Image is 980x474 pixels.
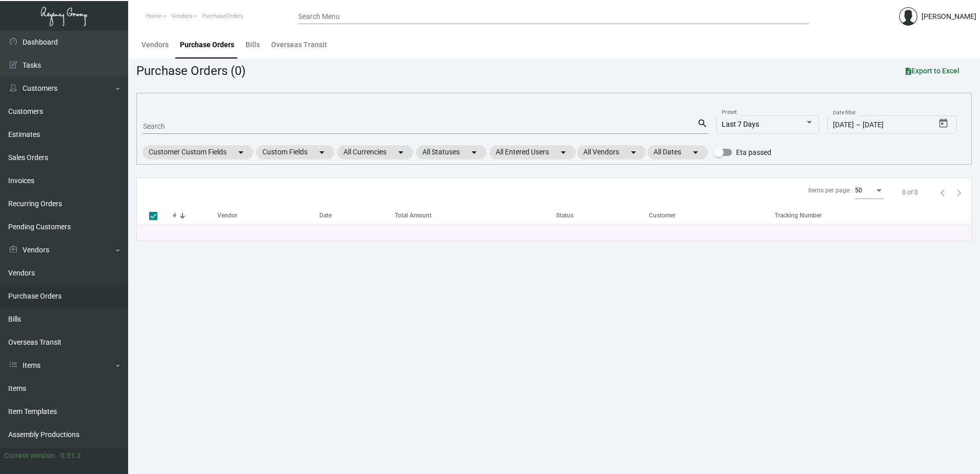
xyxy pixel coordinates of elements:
[697,117,708,130] mat-icon: search
[808,186,851,195] div: Items per page:
[649,211,676,220] div: Customer
[246,39,260,50] div: Bills
[577,145,646,160] mat-chip: All Vendors
[774,211,971,220] div: Tracking Number
[863,121,912,129] input: End date
[180,39,234,50] div: Purchase Orders
[855,187,884,194] mat-select: Items per page:
[468,146,480,159] mat-icon: arrow_drop_down
[173,211,176,220] div: #
[337,145,413,160] mat-chip: All Currencies
[235,146,247,159] mat-icon: arrow_drop_down
[951,184,967,201] button: Next page
[271,39,327,50] div: Overseas Transit
[173,211,217,220] div: #
[556,211,574,220] div: Status
[627,146,640,159] mat-icon: arrow_drop_down
[647,145,708,160] mat-chip: All Dates
[142,145,253,160] mat-chip: Customer Custom Fields
[557,146,569,159] mat-icon: arrow_drop_down
[736,146,771,159] span: Eta passed
[395,146,407,159] mat-icon: arrow_drop_down
[60,450,81,461] div: 0.51.2
[856,121,861,129] span: –
[922,11,976,22] div: [PERSON_NAME]
[256,145,334,160] mat-chip: Custom Fields
[319,211,332,220] div: Date
[902,188,918,197] div: 0 of 0
[395,211,432,220] div: Total Amount
[217,211,319,220] div: Vendor
[416,145,486,160] mat-chip: All Statuses
[855,187,862,194] span: 50
[171,13,192,19] span: Vendors
[395,211,556,220] div: Total Amount
[934,184,951,201] button: Previous page
[4,450,56,461] div: Current version:
[906,67,959,75] span: Export to Excel
[689,146,702,159] mat-icon: arrow_drop_down
[722,120,759,128] span: Last 7 Days
[556,211,649,220] div: Status
[649,211,774,220] div: Customer
[899,7,917,26] img: admin@bootstrapmaster.com
[833,121,854,129] input: Start date
[489,145,576,160] mat-chip: All Entered Users
[774,211,822,220] div: Tracking Number
[316,146,328,159] mat-icon: arrow_drop_down
[136,62,246,80] div: Purchase Orders (0)
[141,39,169,50] div: Vendors
[146,13,161,19] span: Home
[897,62,968,80] button: Export to Excel
[202,13,243,19] span: PurchaseOrders
[319,211,395,220] div: Date
[935,115,952,132] button: Open calendar
[217,211,237,220] div: Vendor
